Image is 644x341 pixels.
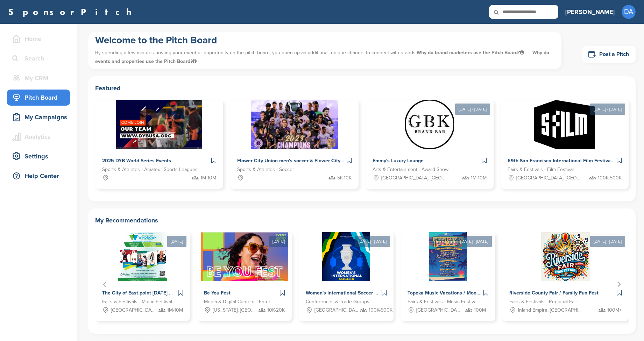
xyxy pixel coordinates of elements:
span: Media & Digital Content - Entertainment [204,298,274,306]
span: 100K-500K [598,174,622,182]
div: My CRM [10,72,70,84]
a: [PERSON_NAME] [565,4,615,20]
div: [DATE] - [DATE] [457,236,492,247]
span: Fairs & Festivals - Film Festival [508,166,574,173]
span: Sports & Athletes - Soccer [237,166,294,173]
a: [DATE] - [DATE] Sponsorpitch & Emmy's Luxury Lounge Arts & Entertainment - Award Show [GEOGRAPHIC... [366,89,494,189]
img: Sponsorpitch & [534,100,595,149]
div: 4 of 5 [401,232,495,321]
span: Conferences & Trade Groups - Entertainment [306,298,376,306]
span: 1M-10M [167,306,183,314]
div: Settings [10,150,70,163]
span: DA [622,5,636,19]
span: Emmy's Luxury Lounge [373,158,424,164]
span: [GEOGRAPHIC_DATA], [GEOGRAPHIC_DATA] [111,306,155,314]
span: Why do brand marketers use the Pitch Board? [417,50,525,56]
span: 1M-10M [200,174,216,182]
img: Sponsorpitch & [405,100,454,149]
a: Sponsorpitch & Flower City Union men's soccer & Flower City 1872 women's soccer Sports & Athletes... [230,100,358,189]
span: Fairs & Festivals - Regional Fair [509,298,577,306]
div: 5 of 5 [502,232,629,321]
a: Analytics [7,129,70,145]
div: [DATE] - [DATE] [455,104,490,115]
a: My Campaigns [7,109,70,125]
a: [DATE] - [DATE] Sponsorpitch & Topeka Music Vacations / Moon Crush Fairs & Festivals - Music Fest... [401,221,495,321]
h2: My Recommendations [95,215,629,225]
span: 5K-10K [337,174,352,182]
img: Sponsorpitch & [251,100,338,149]
span: The City of East point [DATE] Wind Down in the Point [102,290,222,296]
span: 100M+ [607,306,622,314]
span: 10K-20K [267,306,285,314]
div: [DATE] [269,236,288,247]
img: Sponsorpitch & [116,100,203,149]
span: Riverside County Fair / Family Fun Fest [509,290,599,296]
div: 2 of 5 [197,232,292,321]
div: [DATE] - [DATE] [355,236,390,247]
span: [GEOGRAPHIC_DATA], [GEOGRAPHIC_DATA] [381,174,447,182]
img: Sponsorpitch & [201,232,288,281]
span: 1M-10M [471,174,487,182]
div: [DATE] - [DATE] [590,104,625,115]
a: Help Center [7,168,70,184]
span: 100K-500K [369,306,392,314]
span: [GEOGRAPHIC_DATA], [GEOGRAPHIC_DATA], [GEOGRAPHIC_DATA], [GEOGRAPHIC_DATA] [416,306,460,314]
h1: Welcome to the Pitch Board [95,34,554,47]
div: Pitch Board [10,91,70,104]
button: Go to last slide [100,279,110,289]
span: Inland Empire, [GEOGRAPHIC_DATA] [518,306,582,314]
img: Sponsorpitch & [322,232,370,281]
span: Arts & Entertainment - Award Show [373,166,448,173]
h3: [PERSON_NAME] [565,7,615,17]
span: Flower City Union men's soccer & Flower City 1872 women's soccer [237,158,390,164]
div: My Campaigns [10,111,70,123]
div: Home [10,33,70,45]
span: [US_STATE], [GEOGRAPHIC_DATA] [213,306,256,314]
span: Be You Fest [204,290,231,296]
span: 69th San Francisco International Film Festival [508,158,612,164]
img: Sponsorpitch & [541,232,590,281]
a: [DATE] - [DATE] Sponsorpitch & 69th San Francisco International Film Festival Fairs & Festivals -... [501,89,629,189]
div: [DATE] - [DATE] [590,236,625,247]
span: [GEOGRAPHIC_DATA], [GEOGRAPHIC_DATA] [516,174,582,182]
span: Topeka Music Vacations / Moon Crush [408,290,494,296]
div: 1 of 5 [95,232,190,321]
a: Sponsorpitch & 2025 DYB World Series Events Sports & Athletes - Amateur Sports Leagues 1M-10M [95,100,223,189]
a: My CRM [7,70,70,86]
div: 3 of 5 [299,232,394,321]
div: [DATE] [167,236,186,247]
a: Home [7,31,70,47]
p: By spending a few minutes posting your event or opportunity on the pitch board, you open up an ad... [95,47,554,68]
a: Post a Pitch [582,46,636,63]
a: SponsorPitch [8,7,136,16]
span: Fairs & Festivals - Music Festival [408,298,477,306]
span: Women's International Soccer Games In the [GEOGRAPHIC_DATA] [306,290,456,296]
span: Fairs & Festivals - Music Festival [102,298,172,306]
a: [DATE] - [DATE] Sponsorpitch & Women's International Soccer Games In the [GEOGRAPHIC_DATA] Confer... [299,221,394,321]
a: Settings [7,148,70,164]
a: [DATE] Sponsorpitch & Be You Fest Media & Digital Content - Entertainment [US_STATE], [GEOGRAPHIC... [197,221,292,321]
img: Sponsorpitch & [118,232,167,281]
span: Sports & Athletes - Amateur Sports Leagues [102,166,198,173]
a: Pitch Board [7,90,70,106]
span: 2025 DYB World Series Events [102,158,171,164]
h2: Featured [95,83,629,93]
button: Next slide [614,279,624,289]
img: Sponsorpitch & [429,232,467,281]
div: Search [10,52,70,65]
span: [GEOGRAPHIC_DATA], [GEOGRAPHIC_DATA], [GEOGRAPHIC_DATA], [GEOGRAPHIC_DATA] [314,306,358,314]
a: [DATE] - [DATE] Sponsorpitch & Riverside County Fair / Family Fun Fest Fairs & Festivals - Region... [502,221,629,321]
div: Analytics [10,130,70,143]
div: Help Center [10,170,70,182]
a: [DATE] Sponsorpitch & The City of East point [DATE] Wind Down in the Point Fairs & Festivals - Mu... [95,221,190,321]
span: 100M+ [474,306,488,314]
a: Search [7,50,70,66]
